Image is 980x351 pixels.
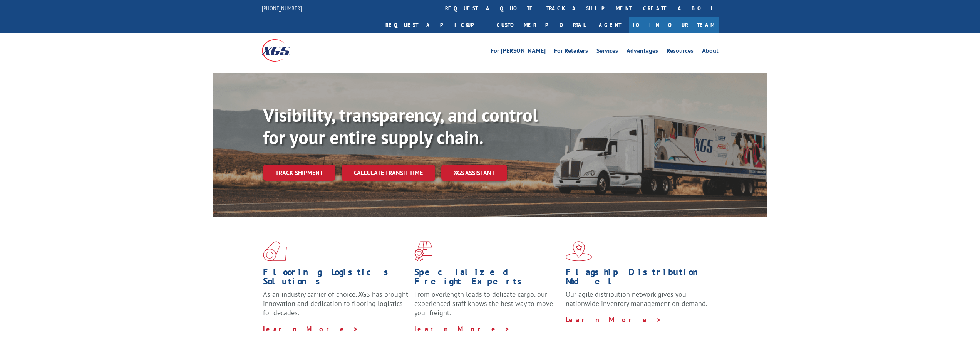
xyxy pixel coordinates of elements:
[554,48,588,56] a: For Retailers
[263,241,287,261] img: xgs-icon-total-supply-chain-intelligence-red
[566,241,592,261] img: xgs-icon-flagship-distribution-model-red
[263,103,538,149] b: Visibility, transparency, and control for your entire supply chain.
[380,17,491,33] a: Request a pickup
[263,267,409,290] h1: Flooring Logistics Solutions
[596,48,618,56] a: Services
[629,17,719,33] a: Join Our Team
[263,165,335,181] a: Track shipment
[566,315,662,324] a: Learn More >
[262,4,302,12] a: [PHONE_NUMBER]
[667,48,694,56] a: Resources
[414,290,560,324] p: From overlength loads to delicate cargo, our experienced staff knows the best way to move your fr...
[342,165,435,181] a: Calculate transit time
[702,48,719,56] a: About
[263,324,359,333] a: Learn More >
[566,267,711,290] h1: Flagship Distribution Model
[491,17,591,33] a: Customer Portal
[263,290,408,317] span: As an industry carrier of choice, XGS has brought innovation and dedication to flooring logistics...
[414,241,432,261] img: xgs-icon-focused-on-flooring-red
[566,290,707,308] span: Our agile distribution network gives you nationwide inventory management on demand.
[441,165,507,181] a: XGS ASSISTANT
[414,267,560,290] h1: Specialized Freight Experts
[414,324,510,333] a: Learn More >
[491,48,546,56] a: For [PERSON_NAME]
[591,17,629,33] a: Agent
[627,48,658,56] a: Advantages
